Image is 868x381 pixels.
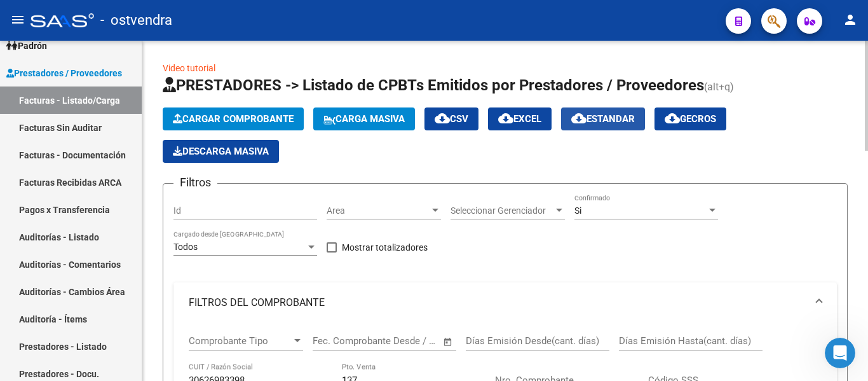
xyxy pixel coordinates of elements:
span: Mostrar totalizadores [342,240,428,255]
span: Cargar Comprobante [173,113,294,125]
a: Video tutorial [163,63,215,73]
span: PRESTADORES -> Listado de CPBTs Emitidos por Prestadores / Proveedores [163,76,704,94]
span: Comprobante Tipo [189,335,292,347]
span: CSV [435,113,468,125]
app-download-masive: Descarga masiva de comprobantes (adjuntos) [163,140,279,163]
input: Fecha inicio [313,335,364,347]
span: Area [327,205,430,216]
mat-expansion-panel-header: FILTROS DEL COMPROBANTE [173,282,837,323]
span: Seleccionar Gerenciador [451,205,553,216]
span: Todos [173,242,198,252]
span: Carga Masiva [323,113,405,125]
mat-icon: person [843,12,858,27]
span: Si [574,205,581,216]
button: Open calendar [441,335,456,349]
button: CSV [424,107,478,130]
span: Prestadores / Proveedores [6,66,122,80]
mat-icon: cloud_download [665,111,680,126]
span: Padrón [6,39,47,53]
span: Gecros [665,113,716,125]
span: Estandar [571,113,635,125]
span: (alt+q) [704,81,734,93]
input: Fecha fin [376,335,437,347]
button: EXCEL [488,107,552,130]
mat-icon: cloud_download [435,111,450,126]
iframe: Intercom live chat [825,338,855,368]
button: Cargar Comprobante [163,107,304,130]
mat-icon: menu [10,12,25,27]
span: Descarga Masiva [173,146,269,157]
mat-icon: cloud_download [571,111,587,126]
button: Estandar [561,107,645,130]
h3: Filtros [173,174,217,191]
button: Descarga Masiva [163,140,279,163]
mat-panel-title: FILTROS DEL COMPROBANTE [189,296,806,310]
button: Carga Masiva [313,107,415,130]
mat-icon: cloud_download [498,111,513,126]
span: EXCEL [498,113,541,125]
span: - ostvendra [100,6,172,34]
button: Gecros [654,107,726,130]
